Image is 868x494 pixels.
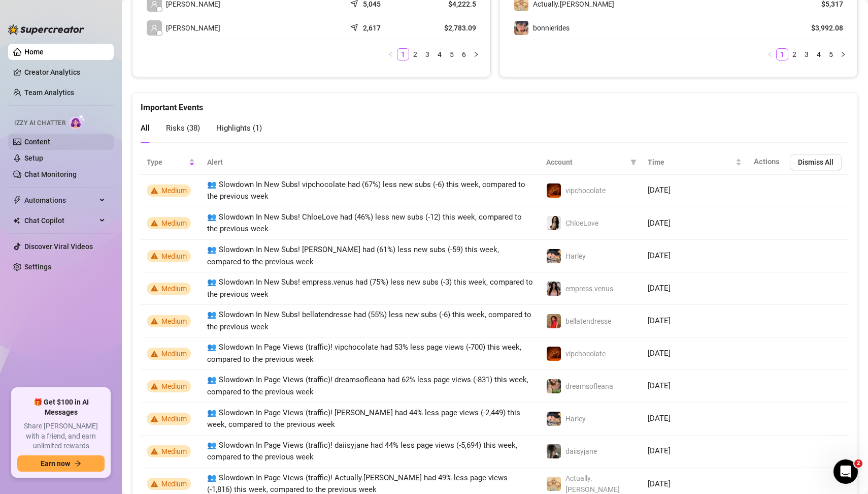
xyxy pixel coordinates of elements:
li: 6 [458,48,470,60]
span: warning [151,252,158,259]
span: Chat Copilot [24,212,96,229]
span: warning [151,448,158,455]
span: [DATE] [648,284,671,293]
button: right [837,48,849,60]
span: [DATE] [648,349,671,358]
span: Share [PERSON_NAME] with a friend, and earn unlimited rewards [17,421,105,451]
li: 1 [397,48,409,60]
a: 4 [434,49,445,60]
li: 4 [813,48,825,60]
span: Type [147,157,187,168]
span: All [141,123,150,133]
img: vipchocolate [547,347,561,361]
img: Actually.Maria [547,477,561,491]
span: user [151,24,158,32]
button: left [385,48,397,60]
span: 👥 Slowdown In New Subs! vipchocolate had (67%) less new subs (-6) this week, compared to the prev... [207,180,525,201]
span: left [767,51,773,57]
iframe: Intercom live chat [833,459,858,484]
span: Harley [565,252,586,260]
img: ChloeLove [547,216,561,230]
span: Medium [161,415,187,423]
span: [DATE] [648,381,671,390]
span: right [473,51,479,57]
span: [DATE] [648,251,671,260]
li: 1 [776,48,788,60]
span: Medium [161,219,187,227]
span: warning [151,187,158,194]
span: [DATE] [648,479,671,488]
span: thunderbolt [13,196,21,204]
span: Izzy AI Chatter [14,118,65,128]
li: Previous Page [764,48,776,60]
span: Medium [161,447,187,455]
span: right [840,51,846,57]
span: Medium [161,285,187,293]
img: logo-BBDzfeDw.svg [8,24,84,35]
span: Automations [24,192,96,208]
span: Medium [161,382,187,390]
span: bellatendresse [565,317,611,325]
span: vipchocolate [565,350,606,358]
img: bonnierides [514,21,528,35]
li: 5 [446,48,458,60]
span: [DATE] [648,414,671,423]
span: 👥 Slowdown In New Subs! empress.venus had (75%) less new subs (-3) this week, compared to the pre... [207,277,533,299]
a: Content [24,138,50,146]
span: [DATE] [648,219,671,228]
a: 5 [825,49,837,60]
span: Earn now [41,459,70,468]
span: Time [648,157,733,168]
img: vipchocolate [547,183,561,198]
span: 👥 Slowdown In Page Views (traffic)! dreamsofleana had 62% less page views (-831) this week, compa... [207,375,528,396]
span: Medium [161,317,187,325]
a: 6 [458,49,470,60]
span: filter [628,155,639,170]
li: 2 [409,48,421,60]
article: $3,992.08 [797,23,843,33]
button: left [764,48,776,60]
span: warning [151,220,158,227]
span: Highlights ( 1 ) [216,123,262,133]
span: warning [151,383,158,390]
img: daiisyjane [547,444,561,458]
div: Important Events [141,93,849,114]
img: Chat Copilot [13,217,20,224]
span: empress.venus [565,285,613,293]
li: 4 [433,48,446,60]
span: 👥 Slowdown In New Subs! bellatendresse had (55%) less new subs (-6) this week, compared to the pr... [207,310,531,331]
a: Creator Analytics [24,64,106,80]
span: 🎁 Get $100 in AI Messages [17,397,105,417]
a: 5 [446,49,457,60]
li: Previous Page [385,48,397,60]
span: Actually.[PERSON_NAME] [565,474,620,493]
span: vipchocolate [565,187,606,195]
li: 2 [788,48,800,60]
a: Setup [24,154,43,162]
span: [DATE] [648,186,671,195]
a: 1 [397,49,409,60]
li: 3 [800,48,813,60]
a: Team Analytics [24,88,74,97]
span: ChloeLove [565,219,598,227]
span: 👥 Slowdown In Page Views (traffic)! [PERSON_NAME] had 44% less page views (-2,449) this week, com... [207,408,520,429]
span: send [350,21,360,32]
a: 3 [801,49,812,60]
img: Harley [547,249,561,263]
span: [DATE] [648,316,671,325]
span: dreamsofleana [565,382,613,390]
span: 👥 Slowdown In New Subs! [PERSON_NAME] had (61%) less new subs (-59) this week, compared to the pr... [207,245,499,266]
span: [PERSON_NAME] [166,22,220,34]
a: 4 [813,49,824,60]
span: Risks ( 38 ) [166,123,200,133]
span: bonnierides [533,24,570,32]
span: warning [151,318,158,325]
span: Medium [161,252,187,260]
span: arrow-right [74,460,81,467]
th: Alert [201,150,540,175]
a: 2 [410,49,421,60]
span: daiisyjane [565,447,597,455]
li: 5 [825,48,837,60]
img: bellatendresse [547,314,561,328]
span: 2 [854,459,862,468]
